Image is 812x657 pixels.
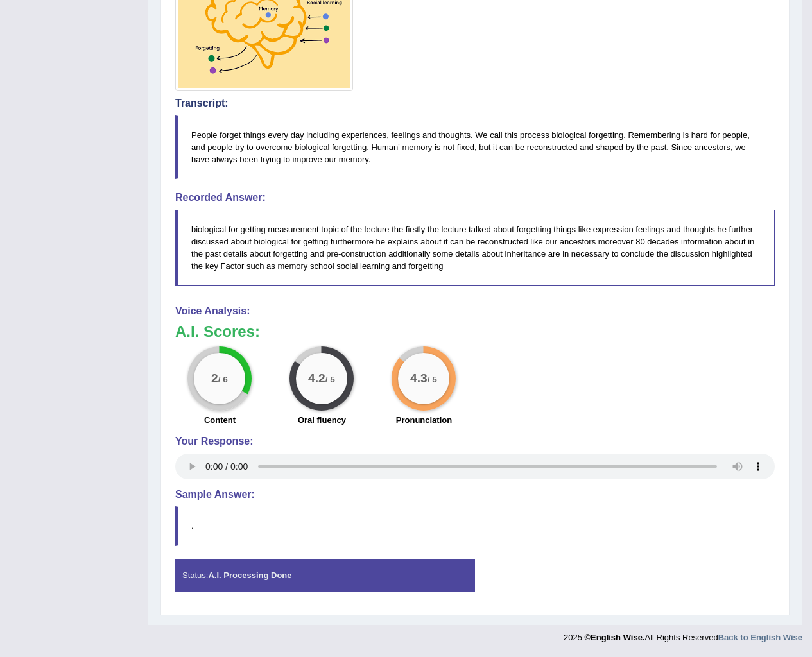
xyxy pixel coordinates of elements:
small: / 6 [218,375,228,384]
div: 2025 © All Rights Reserved [564,625,802,644]
label: Oral fluency [298,414,346,426]
label: Pronunciation [396,414,452,426]
big: 4.2 [309,371,326,386]
h4: Transcript: [175,98,775,109]
big: 2 [212,371,219,386]
small: / 5 [428,375,437,384]
a: Back to English Wise [718,633,802,642]
big: 4.3 [411,371,428,386]
strong: English Wise. [591,633,644,642]
h4: Recorded Answer: [175,192,775,203]
h4: Voice Analysis: [175,305,775,317]
blockquote: biological for getting measurement topic of the lecture the firstly the lecture talked about forg... [175,210,775,286]
small: / 5 [325,375,335,384]
label: Content [204,414,236,426]
div: Status: [175,559,475,592]
blockquote: . [175,506,775,545]
b: A.I. Scores: [175,323,260,340]
h4: Sample Answer: [175,489,775,500]
h4: Your Response: [175,436,775,447]
blockquote: People forget things every day including experiences, feelings and thoughts. We call this process... [175,115,775,179]
strong: A.I. Processing Done [208,570,291,580]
